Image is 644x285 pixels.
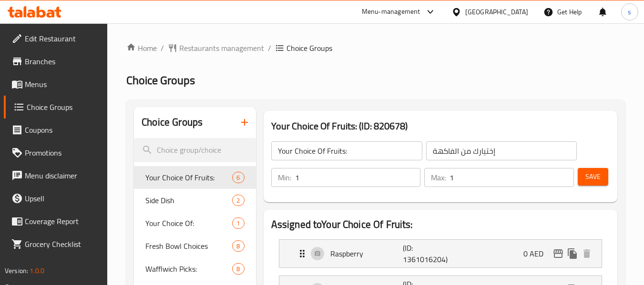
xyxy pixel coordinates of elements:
[286,42,332,54] span: Choice Groups
[145,172,232,183] span: Your Choice Of Fruits:
[161,42,164,54] li: /
[25,170,100,181] span: Menu disclaimer
[126,69,195,91] span: Choice Groups
[30,265,44,277] span: 1.0.0
[4,164,108,187] a: Menu disclaimer
[523,248,551,259] p: 0 AED
[233,219,244,228] span: 1
[233,173,244,182] span: 6
[628,7,631,17] span: s
[25,193,100,204] span: Upsell
[578,168,608,186] button: Save
[25,147,100,158] span: Promotions
[232,217,244,229] div: Choices
[145,263,232,275] span: Wafflwich Picks:
[4,73,108,96] a: Menus
[233,265,244,274] span: 8
[145,195,232,206] span: Side Dish
[330,248,403,259] p: Raspberry
[232,263,244,275] div: Choices
[233,242,244,251] span: 8
[4,233,108,256] a: Grocery Checklist
[271,118,610,134] h3: Your Choice Of Fruits: (ID: 820678)
[126,42,157,54] a: Home
[278,172,291,183] p: Min:
[25,79,100,90] span: Menus
[145,240,232,252] span: Fresh Bowl Choices
[134,235,256,257] div: Fresh Bowl Choices8
[25,216,100,227] span: Coverage Report
[268,42,271,54] li: /
[134,189,256,212] div: Side Dish2
[134,166,256,189] div: Your Choice Of Fruits:6
[279,240,602,267] div: Expand
[4,27,108,50] a: Edit Restaurant
[134,138,256,162] input: search
[271,236,610,272] li: Expand
[25,56,100,67] span: Branches
[27,101,100,113] span: Choice Groups
[179,42,264,54] span: Restaurants management
[565,246,580,261] button: duplicate
[168,42,264,54] a: Restaurants management
[25,238,100,250] span: Grocery Checklist
[233,196,244,205] span: 2
[134,212,256,235] div: Your Choice Of:1
[232,240,244,252] div: Choices
[4,210,108,233] a: Coverage Report
[551,246,565,261] button: edit
[403,242,451,265] p: (ID: 1361016204)
[25,33,100,44] span: Edit Restaurant
[25,124,100,136] span: Coupons
[4,187,108,210] a: Upsell
[585,171,601,183] span: Save
[271,217,610,232] h2: Assigned to Your Choice Of Fruits:
[465,7,528,17] div: [GEOGRAPHIC_DATA]
[4,141,108,164] a: Promotions
[134,257,256,280] div: Wafflwich Picks:8
[5,265,28,277] span: Version:
[145,217,232,229] span: Your Choice Of:
[4,50,108,73] a: Branches
[232,172,244,183] div: Choices
[4,96,108,118] a: Choice Groups
[232,195,244,206] div: Choices
[362,6,420,18] div: Menu-management
[126,42,625,54] nav: breadcrumb
[4,118,108,141] a: Coupons
[431,172,446,183] p: Max:
[580,246,594,261] button: delete
[142,115,203,129] h2: Choice Groups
